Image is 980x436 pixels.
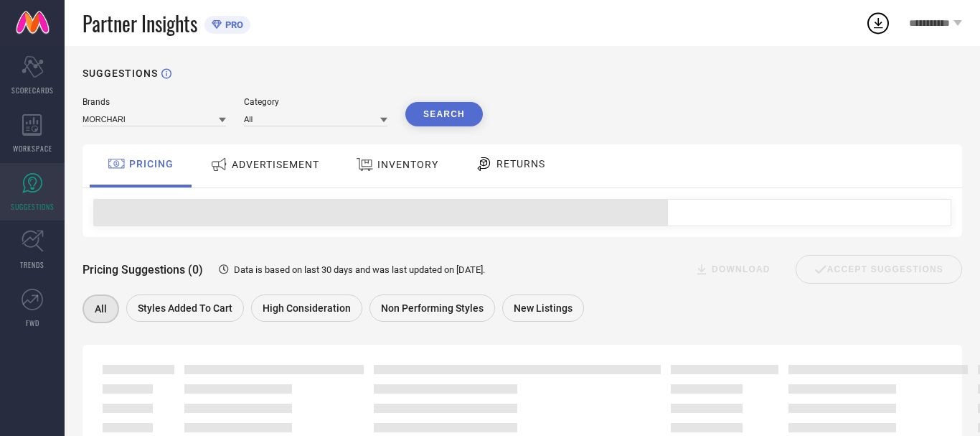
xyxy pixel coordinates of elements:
span: All [95,303,107,315]
div: Category [244,97,387,107]
span: FWD [26,317,39,328]
span: New Listings [514,302,573,314]
span: PRO [222,19,243,30]
h1: SUGGESTIONS [83,68,158,79]
span: High Consideration [263,302,351,314]
span: RETURNS [496,158,545,170]
span: Pricing Suggestions (0) [83,263,203,277]
span: Styles Added To Cart [138,302,232,314]
span: WORKSPACE [13,143,52,154]
span: TRENDS [20,259,44,270]
span: Non Performing Styles [381,302,484,314]
span: SUGGESTIONS [11,201,55,212]
span: Data is based on last 30 days and was last updated on [DATE] . [234,264,485,275]
span: ADVERTISEMENT [232,159,319,170]
span: INVENTORY [377,159,438,170]
div: Accept Suggestions [796,255,962,284]
span: PRICING [129,158,174,170]
button: Search [405,102,483,126]
span: SCORECARDS [11,85,54,96]
span: Partner Insights [83,9,197,38]
div: Open download list [865,10,891,36]
div: Brands [83,97,226,107]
